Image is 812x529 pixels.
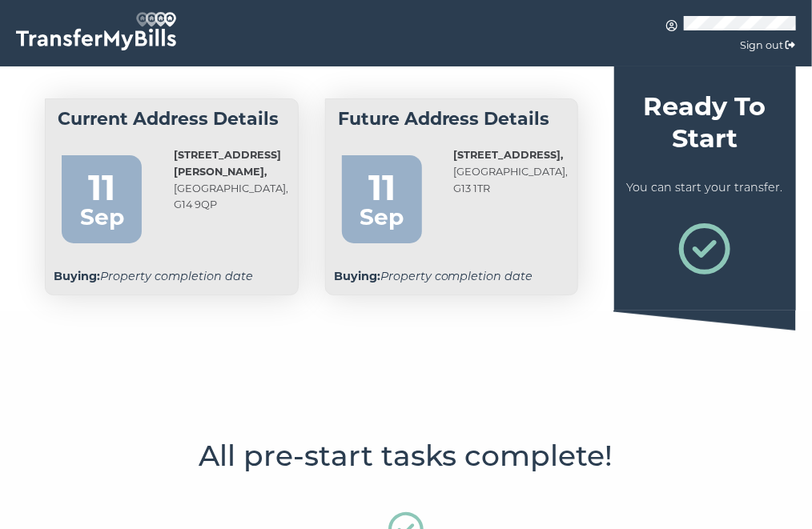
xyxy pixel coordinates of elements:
[16,12,176,50] img: TransferMyBills.com - Helping ease the stress of moving
[334,269,533,283] em: Property completion date
[174,147,287,214] a: [STREET_ADDRESS][PERSON_NAME],[GEOGRAPHIC_DATA],G14 9QP
[174,147,287,214] address: [GEOGRAPHIC_DATA], G14 9QP
[46,139,158,259] a: 11 Sep
[626,90,785,154] h4: Ready To Start
[70,199,134,235] div: Sep
[326,139,438,259] a: 11 Sep
[740,39,783,51] a: Sign out
[58,107,285,131] h4: Current Address Details
[454,147,567,197] a: [STREET_ADDRESS],[GEOGRAPHIC_DATA],G13 1TR
[454,149,564,161] strong: [STREET_ADDRESS],
[54,269,100,283] strong: Buying:
[174,149,281,178] strong: [STREET_ADDRESS][PERSON_NAME],
[24,439,788,474] h3: All pre-start tasks complete!
[626,178,785,197] p: You can start your transfer.
[338,107,565,131] h4: Future Address Details
[334,269,380,283] strong: Buying:
[350,159,414,199] div: 11
[70,159,134,199] div: 11
[454,147,567,197] address: [GEOGRAPHIC_DATA], G13 1TR
[54,269,253,283] em: Property completion date
[350,199,414,235] div: Sep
